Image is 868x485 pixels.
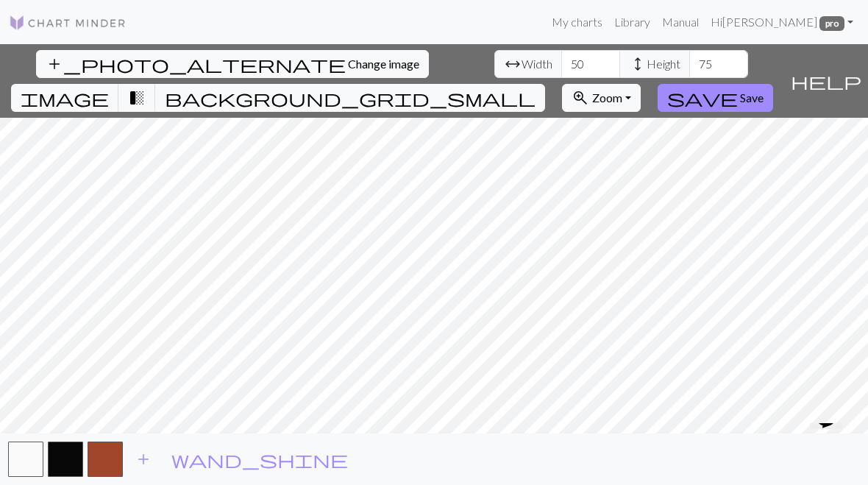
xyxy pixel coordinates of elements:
[504,54,522,74] span: arrow_range
[128,88,146,108] span: transition_fade
[171,449,348,470] span: wand_shine
[804,423,853,470] iframe: chat widget
[522,55,552,73] span: Width
[791,71,861,91] span: help
[608,7,656,37] a: Library
[629,54,647,74] span: height
[135,449,152,470] span: add
[21,88,109,108] span: image
[647,55,680,73] span: Height
[348,57,419,71] span: Change image
[125,445,162,473] button: Add color
[572,88,589,108] span: zoom_in
[658,84,773,112] button: Save
[562,84,641,112] button: Zoom
[667,88,738,108] span: save
[592,91,622,105] span: Zoom
[740,91,764,105] span: Save
[705,7,859,37] a: Hi[PERSON_NAME] pro
[9,14,127,32] img: Logo
[46,54,346,74] span: add_photo_alternate
[546,7,608,37] a: My charts
[165,88,536,108] span: background_grid_small
[819,16,844,31] span: pro
[36,50,429,78] button: Change image
[656,7,705,37] a: Manual
[162,445,357,473] button: Auto pick colours
[784,44,868,118] button: Help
